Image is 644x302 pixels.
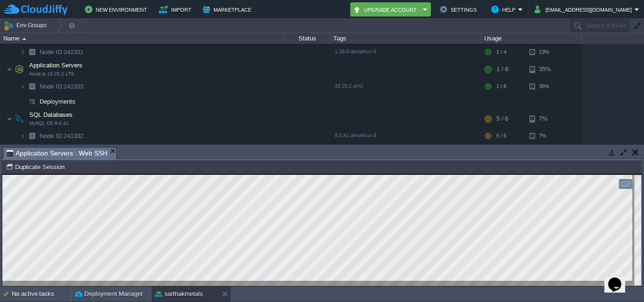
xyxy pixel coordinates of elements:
button: Env Groups [3,19,50,32]
div: Tags [331,33,481,44]
span: Node ID: [40,83,64,90]
a: Application ServersNode.js 16.20.2 LTS [28,62,84,69]
button: Marketplace [203,4,254,15]
span: 16.20.2-pm2 [335,83,363,89]
span: 241333 [39,82,85,90]
img: AMDAwAAAACH5BAEAAAAALAAAAAABAAEAAAICRAEAOw== [20,45,25,59]
a: SQL DatabasesMySQL CE 8.0.41 [28,111,74,118]
span: Application Servers [28,61,84,69]
img: AMDAwAAAACH5BAEAAAAALAAAAAABAAEAAAICRAEAOw== [20,94,25,109]
a: Deployments [39,98,77,106]
span: 241332 [39,132,85,140]
div: 7% [529,129,560,143]
button: [EMAIL_ADDRESS][DOMAIN_NAME] [535,4,635,15]
div: 5 / 6 [496,129,506,143]
button: Help [491,4,518,15]
div: 35% [529,79,560,94]
img: AMDAwAAAACH5BAEAAAAALAAAAAABAAEAAAICRAEAOw== [25,79,39,94]
span: Application Servers : Web SSH [6,147,107,159]
div: Usage [482,33,581,44]
div: 1 / 8 [496,79,506,94]
div: 1 / 8 [496,60,508,79]
span: MySQL CE 8.0.41 [29,121,69,126]
button: Upgrade Account [353,4,420,15]
img: AMDAwAAAACH5BAEAAAAALAAAAAABAAEAAAICRAEAOw== [20,79,25,94]
span: Node ID: [40,132,64,139]
img: CloudJiffy [3,4,67,16]
div: 5 / 6 [496,109,508,128]
span: SQL Databases [28,111,74,119]
div: 35% [529,60,560,79]
div: Name [1,33,283,44]
button: Settings [440,4,479,15]
div: 13% [529,45,560,59]
span: 241331 [39,48,85,56]
a: Node ID:241331 [39,48,85,56]
span: 8.0.41-almalinux-9 [335,132,376,138]
img: AMDAwAAAACH5BAEAAAAALAAAAAABAAEAAAICRAEAOw== [22,38,26,40]
img: AMDAwAAAACH5BAEAAAAALAAAAAABAAEAAAICRAEAOw== [25,129,39,143]
iframe: chat widget [604,264,635,293]
button: Deployment Manager [75,289,143,299]
button: New Environment [85,4,150,15]
div: 1 / 4 [496,45,506,59]
span: Node.js 16.20.2 LTS [29,71,74,77]
img: AMDAwAAAACH5BAEAAAAALAAAAAABAAEAAAICRAEAOw== [25,94,39,109]
div: No active tasks [12,286,71,302]
img: AMDAwAAAACH5BAEAAAAALAAAAAABAAEAAAICRAEAOw== [25,45,39,59]
img: AMDAwAAAACH5BAEAAAAALAAAAAABAAEAAAICRAEAOw== [13,109,26,128]
img: AMDAwAAAACH5BAEAAAAALAAAAAABAAEAAAICRAEAOw== [7,60,12,79]
button: Import [159,4,194,15]
img: AMDAwAAAACH5BAEAAAAALAAAAAABAAEAAAICRAEAOw== [13,60,26,79]
button: Duplicate Session [6,163,67,171]
span: 1.28.0-almalinux-9 [335,49,376,54]
img: AMDAwAAAACH5BAEAAAAALAAAAAABAAEAAAICRAEAOw== [7,109,12,128]
a: Node ID:241332 [39,132,85,140]
div: 7% [529,109,560,128]
button: sarthakmetals [155,289,203,299]
div: Status [284,33,330,44]
span: Node ID: [40,49,64,56]
a: Node ID:241333 [39,82,85,90]
img: AMDAwAAAACH5BAEAAAAALAAAAAABAAEAAAICRAEAOw== [20,129,25,143]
